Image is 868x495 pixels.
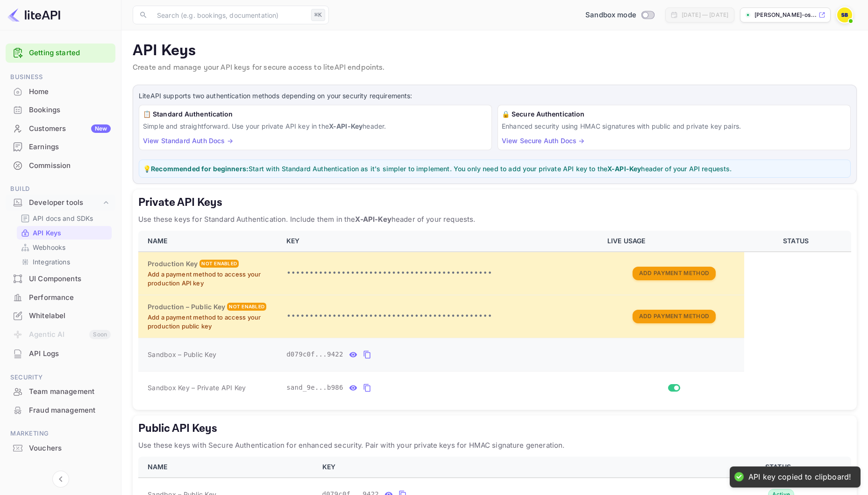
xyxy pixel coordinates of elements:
[6,138,115,156] div: Earnings
[6,72,115,82] span: Business
[29,197,101,208] div: Developer tools
[29,311,111,321] div: Whitelabel
[33,228,61,238] p: API Keys
[21,242,108,252] a: Webhooks
[602,231,744,252] th: LIVE USAGE
[286,268,596,279] p: •••••••••••••••••••••••••••••••••••••••••••••
[138,195,851,210] h5: Private API Keys
[143,137,233,145] a: View Standard Auth Docs →
[29,124,111,134] div: Customers
[6,101,115,118] a: Bookings
[317,457,709,478] th: KEY
[6,429,115,439] span: Marketing
[52,471,69,488] button: Collapse navigation
[17,240,112,254] div: Webhooks
[143,121,488,131] p: Simple and straightforward. Use your private API key in the header.
[133,42,857,60] p: API Keys
[29,48,111,58] a: Getting started
[17,226,112,240] div: API Keys
[633,312,716,320] a: Add Payment Method
[6,44,115,63] div: Getting started
[286,311,596,322] p: •••••••••••••••••••••••••••••••••••••••••••••
[17,255,112,269] div: Integrations
[6,120,115,137] a: CustomersNew
[148,270,275,288] p: Add a payment method to access your production API key
[6,270,115,287] a: UI Components
[585,10,636,21] span: Sandbox mode
[6,439,115,457] a: Vouchers
[6,439,115,458] div: Vouchers
[633,269,716,277] a: Add Payment Method
[311,9,325,21] div: ⌘K
[148,349,216,359] span: Sandbox – Public Key
[29,105,111,116] div: Bookings
[21,213,108,223] a: API docs and SDKs
[633,310,716,323] button: Add Payment Method
[148,259,198,269] h6: Production Key
[6,83,115,100] a: Home
[29,160,111,171] div: Commission
[329,122,363,130] strong: X-API-Key
[29,87,111,97] div: Home
[6,83,115,101] div: Home
[21,257,108,267] a: Integrations
[748,472,851,482] div: API key copied to clipboard!
[138,457,317,478] th: NAME
[6,138,115,155] a: Earnings
[33,257,70,267] p: Integrations
[199,260,239,268] div: Not enabled
[286,383,343,393] span: sand_9e...b986
[754,11,817,19] p: [PERSON_NAME]-os...
[139,91,851,101] p: LiteAPI supports two authentication methods depending on your security requirements:
[6,401,115,420] div: Fraud management
[6,157,115,175] div: Commission
[29,405,111,416] div: Fraud management
[143,109,488,119] h6: 📋 Standard Authentication
[17,211,112,225] div: API docs and SDKs
[138,421,851,436] h5: Public API Keys
[6,383,115,400] a: Team management
[6,345,115,363] div: API Logs
[6,120,115,138] div: CustomersNew
[143,164,847,174] p: 💡 Start with Standard Authentication as it's simpler to implement. You only need to add your priv...
[6,307,115,325] div: Whitelabel
[502,109,847,119] h6: 🔒 Secure Authentication
[355,215,391,224] strong: X-API-Key
[148,384,246,392] span: Sandbox Key – Private API Key
[6,101,115,119] div: Bookings
[21,228,108,238] a: API Keys
[29,386,111,397] div: Team management
[29,142,111,153] div: Earnings
[633,267,716,280] button: Add Payment Method
[6,307,115,324] a: Whitelabel
[281,231,602,252] th: KEY
[6,372,115,383] span: Security
[138,440,851,451] p: Use these keys with Secure Authentication for enhanced security. Pair with your private keys for ...
[286,349,343,359] span: d079c0f...9422
[6,270,115,288] div: UI Components
[29,292,111,303] div: Performance
[582,10,658,21] div: Switch to Production mode
[29,349,111,359] div: API Logs
[33,213,93,223] p: API docs and SDKs
[7,7,60,22] img: LiteAPI logo
[502,121,847,131] p: Enhanced security using HMAC signatures with public and private key pairs.
[6,401,115,419] a: Fraud management
[91,124,111,133] div: New
[138,231,851,404] table: private api keys table
[6,289,115,307] div: Performance
[607,165,641,173] strong: X-API-Key
[837,7,852,22] img: Simon Boyce-Maynard
[682,11,728,19] div: [DATE] — [DATE]
[33,242,65,252] p: Webhooks
[744,231,851,252] th: STATUS
[148,302,225,312] h6: Production – Public Key
[6,345,115,362] a: API Logs
[151,6,307,24] input: Search (e.g. bookings, documentation)
[6,383,115,401] div: Team management
[6,184,115,194] span: Build
[227,303,266,311] div: Not enabled
[709,457,851,478] th: STATUS
[133,62,857,73] p: Create and manage your API keys for secure access to liteAPI endpoints.
[502,137,584,145] a: View Secure Auth Docs →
